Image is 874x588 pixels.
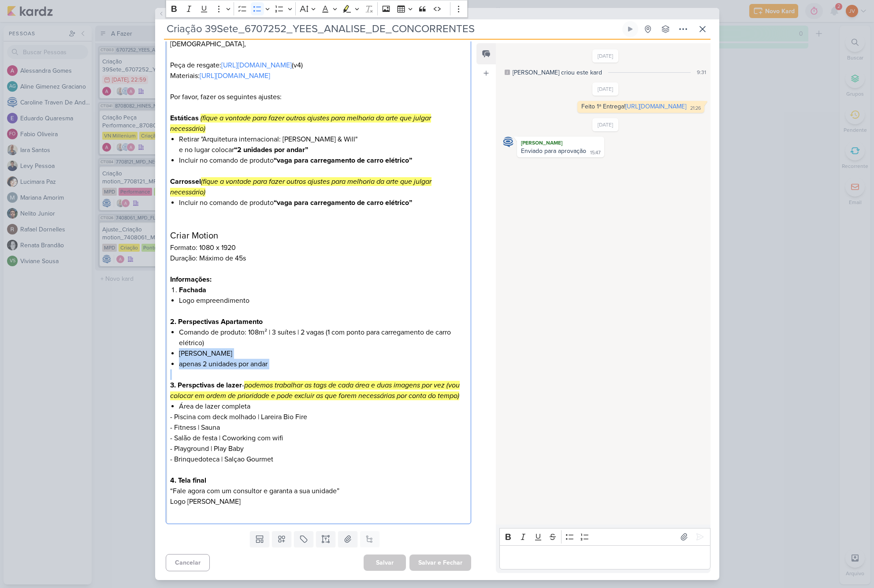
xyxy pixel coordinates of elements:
li: Logo empreendimento [179,295,466,306]
div: 15:47 [590,149,601,156]
li: Incluir no comando de produto [179,197,466,208]
a: [URL][DOMAIN_NAME] [625,103,686,110]
div: [PERSON_NAME] criou este kard [513,68,602,77]
li: Comando de produto: 108m² | 3 suítes | 2 vagas (1 com ponto para carregamento de carro elétrico) [179,327,466,348]
p: Formato: 1080 x 1920 Duração: Máximo de 45s [170,229,466,274]
p: Por favor, fazer os seguintes ajustes: [170,92,466,113]
div: Editor editing area: main [499,545,710,569]
p: - Fitness | Sauna [170,422,466,433]
strong: “2 unidades por andar” [234,145,308,154]
div: Feito 1ª Entrega! [581,103,686,110]
li: Incluir no comando de produto [179,155,466,166]
li: [PERSON_NAME] [179,348,466,359]
p: - Playground | Play Baby - Brinquedoteca | Salçao Gourmet [170,443,466,465]
span: Criar Motion [170,231,218,241]
div: Editor toolbar [499,528,710,545]
strong: “vaga para carregamento de carro elétrico” [274,198,412,207]
strong: Informações: [170,275,212,284]
li: Retirar "Arquitetura internacional: [PERSON_NAME] & Will" e no lugar colocar [179,134,466,155]
li: apenas 2 unidades por andar [179,359,466,369]
div: 21:26 [690,105,701,112]
div: Ligar relógio [627,26,634,33]
mark: (fique a vontade para fazer outros ajustes para melhoria da arte que julgar necessário) [170,177,431,197]
button: Cancelar [166,554,210,571]
p: - Salão de festa | Coworking com wifi [170,433,466,443]
mark: podemos trabalhar as tags de cada área e duas imagens por vez (vou colocar em ordem de prioridade... [170,381,460,400]
div: Enviado para aprovação [521,147,586,155]
strong: 4. Tela final [170,476,206,485]
strong: Carrossel [170,177,201,186]
a: [URL][DOMAIN_NAME] [200,71,270,80]
p: Logo [PERSON_NAME] [170,496,466,507]
mark: (fique a vontade para fazer outros ajustes para melhoria da arte que julgar necessário) [170,114,431,133]
img: Caroline Traven De Andrade [503,137,513,147]
p: “Fale agora com um consultor e garanta a sua unidade” [170,486,466,496]
div: 9:31 [697,68,706,76]
p: - [170,380,466,401]
div: Editor editing area: main [166,32,472,524]
p: - Piscina com deck molhado | Lareira Bio Fire [170,412,466,422]
a: [URL][DOMAIN_NAME] [221,61,292,70]
li: Área de lazer completa [179,401,466,412]
strong: Fachada [179,286,206,294]
strong: 3. Perspctivas de lazer [170,381,242,390]
input: Kard Sem Título [164,21,621,37]
p: [DEMOGRAPHIC_DATA], [170,39,466,49]
strong: “vaga para carregamento de carro elétrico” [274,156,412,165]
p: Peça de resgate: (v4) Materiais: [170,60,466,81]
div: [PERSON_NAME] [519,138,603,147]
strong: 2. Perspectivas Apartamento [170,317,263,326]
strong: Estáticas [170,114,199,123]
